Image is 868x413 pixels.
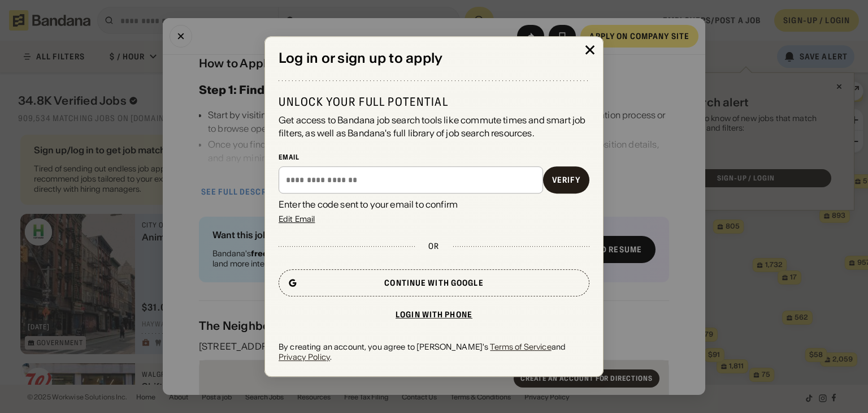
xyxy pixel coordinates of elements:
div: Get access to Bandana job search tools like commute times and smart job filters, as well as Banda... [279,114,589,139]
div: or [428,241,439,251]
div: Edit Email [279,215,315,223]
div: Continue with Google [384,279,483,287]
div: Enter the code sent to your email to confirm [279,198,589,210]
div: By creating an account, you agree to [PERSON_NAME]'s and . [279,342,589,362]
a: Privacy Policy [279,352,330,363]
div: Login with phone [396,311,472,319]
div: Verify [552,176,580,184]
div: Unlock your full potential [279,94,589,109]
div: Email [279,153,589,162]
a: Terms of Service [490,342,551,352]
div: Log in or sign up to apply [279,50,589,67]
